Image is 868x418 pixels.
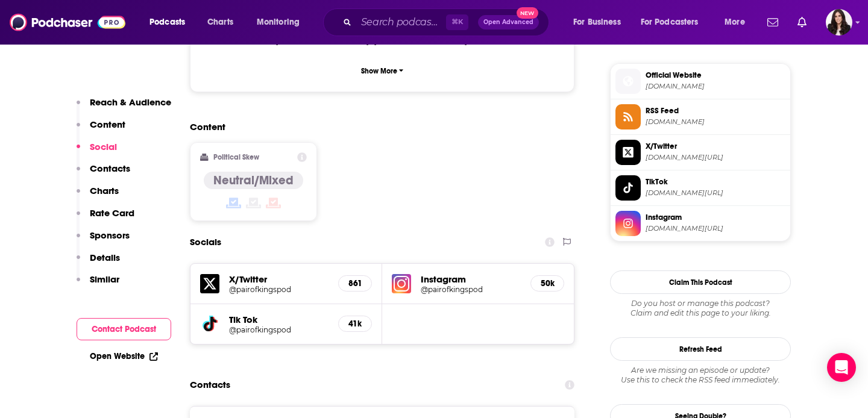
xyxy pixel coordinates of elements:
h4: Neutral/Mixed [213,173,294,188]
span: [DEMOGRAPHIC_DATA] [374,36,467,45]
p: Show More [361,67,397,75]
span: [DEMOGRAPHIC_DATA] [275,36,369,45]
span: Monitoring [257,14,300,31]
h5: 41k [348,319,362,329]
h5: 861 [348,278,362,289]
button: Charts [77,185,119,207]
a: RSS Feed[DOMAIN_NAME] [615,104,785,129]
span: instagram.com/pairofkingspod [646,224,785,233]
h5: X/Twitter [229,273,329,285]
img: iconImage [392,274,411,293]
h2: Political Skew [213,153,259,161]
button: Social [77,141,117,163]
span: tiktok.com/@pairofkingspod [646,189,785,198]
div: Are we missing an episode or update? Use this to check the RSS feed immediately. [610,366,791,385]
button: Claim This Podcast [610,270,791,294]
button: open menu [565,13,636,32]
a: X/Twitter[DOMAIN_NAME][URL] [615,140,785,165]
button: Content [77,119,125,141]
button: Contact Podcast [77,318,171,340]
button: open menu [248,13,315,32]
p: Charts [90,185,119,196]
button: open menu [141,13,201,32]
p: Reach & Audience [90,96,171,108]
div: Search podcasts, credits, & more... [335,8,561,36]
a: Show notifications dropdown [763,12,783,33]
img: Podchaser - Follow, Share and Rate Podcasts [10,11,125,34]
h2: Socials [190,231,221,254]
span: Charts [207,14,233,31]
h5: Instagram [421,273,521,285]
p: Rate Card [90,207,134,219]
button: Contacts [77,163,130,185]
button: Open AdvancedNew [478,15,539,30]
div: Claim and edit this page to your liking. [610,299,791,318]
span: X/Twitter [646,141,785,152]
span: pairofkingspod.buzzsprout.com [646,82,785,91]
button: Refresh Feed [610,337,791,361]
button: Sponsors [77,229,130,252]
span: Do you host or manage this podcast? [610,299,791,308]
button: Show More [200,60,564,82]
span: Instagram [646,212,785,223]
p: Similar [90,273,119,285]
button: open menu [633,13,716,32]
button: Similar [77,273,119,296]
span: Open Advanced [483,19,533,25]
a: Official Website[DOMAIN_NAME] [615,69,785,94]
p: Details [90,252,120,263]
button: open menu [716,13,760,32]
span: twitter.com/pairofkingspod [646,153,785,162]
a: @pairofkingspod [229,325,329,334]
h5: 50k [541,278,554,289]
div: Open Intercom Messenger [827,353,856,382]
button: Show profile menu [826,9,852,36]
a: Show notifications dropdown [793,12,811,33]
p: Social [90,141,117,152]
a: Charts [200,13,241,32]
h2: Content [190,121,565,133]
span: For Business [573,14,621,31]
p: Sponsors [90,229,130,241]
h2: Contacts [190,373,230,396]
button: Rate Card [77,207,134,229]
span: New [517,7,538,19]
h5: Tik Tok [229,314,329,325]
p: Content [90,119,125,130]
span: Official Website [646,70,785,81]
span: ⌘ K [446,14,468,30]
p: Contacts [90,163,130,174]
span: Logged in as RebeccaShapiro [826,9,852,36]
span: TikTok [646,176,785,187]
span: For Podcasters [641,14,699,31]
a: @pairofkingspod [229,285,329,294]
span: Podcasts [149,14,185,31]
input: Search podcasts, credits, & more... [356,13,446,32]
a: Instagram[DOMAIN_NAME][URL] [615,211,785,236]
img: User Profile [826,9,852,36]
a: @pairofkingspod [421,285,521,294]
a: Open Website [90,351,158,361]
span: RSS Feed [646,105,785,116]
button: Details [77,252,120,274]
span: feeds.buzzsprout.com [646,117,785,126]
a: TikTok[DOMAIN_NAME][URL] [615,175,785,201]
span: More [725,14,745,31]
button: Reach & Audience [77,96,171,119]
